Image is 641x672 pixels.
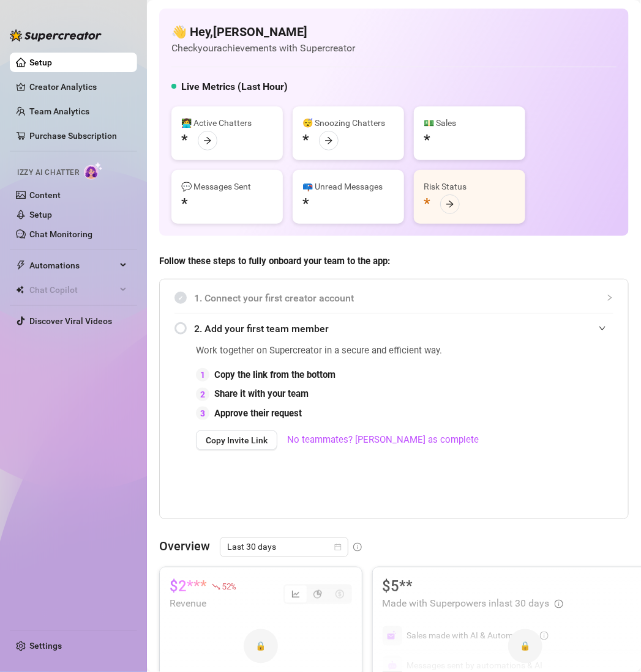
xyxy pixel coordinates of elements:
span: collapsed [606,294,613,301]
span: 2. Add your first team member [194,321,613,336]
div: 2 [196,388,209,401]
span: Last 30 days [227,538,341,556]
strong: Copy the link from the bottom [214,369,335,380]
span: Izzy AI Chatter [17,167,79,179]
article: Check your achievements with Supercreator [171,40,355,56]
span: arrow-right [203,136,212,145]
div: 💵 Sales [424,116,515,130]
span: 1. Connect your first creator account [194,290,613,306]
a: Setup [29,210,52,220]
a: Team Analytics [29,106,89,116]
a: No teammates? [PERSON_NAME] as complete [287,433,479,448]
div: 1 [196,368,209,382]
div: Risk Status [424,180,515,193]
span: Copy Invite Link [206,435,268,445]
img: logo-BBDzfeDw.svg [10,29,102,42]
iframe: Intercom live chat [599,630,629,660]
span: expanded [599,325,606,332]
span: calendar [334,544,342,551]
a: Chat Monitoring [29,229,92,239]
button: Copy Invite Link [196,430,277,450]
div: 😴 Snoozing Chatters [302,116,394,130]
div: 💬 Messages Sent [181,180,273,193]
span: info-circle [353,543,362,552]
a: Content [29,190,61,200]
div: 1. Connect your first creator account [174,283,613,313]
div: 🔒 [244,629,278,663]
div: 3 [196,407,209,420]
span: Chat Copilot [29,280,116,300]
strong: Approve their request [214,408,302,419]
span: Automations [29,256,116,275]
span: arrow-right [446,200,454,209]
div: 2. Add your first team member [174,314,613,344]
strong: Follow these steps to fully onboard your team to the app: [159,256,390,267]
h4: 👋 Hey, [PERSON_NAME] [171,23,355,40]
h5: Live Metrics (Last Hour) [181,79,288,94]
span: Work together on Supercreator in a secure and efficient way. [196,344,479,358]
img: Chat Copilot [16,286,24,294]
a: Setup [29,57,52,67]
div: 🔒 [508,629,542,663]
div: 📪 Unread Messages [302,180,394,193]
a: Creator Analytics [29,77,127,97]
img: AI Chatter [84,162,103,180]
a: Discover Viral Videos [29,316,112,326]
span: arrow-right [324,136,333,145]
span: thunderbolt [16,260,26,270]
a: Settings [29,641,62,651]
strong: Share it with your team [214,388,309,399]
article: Overview [159,537,210,556]
div: 👩‍💻 Active Chatters [181,116,273,130]
a: Purchase Subscription [29,131,117,141]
